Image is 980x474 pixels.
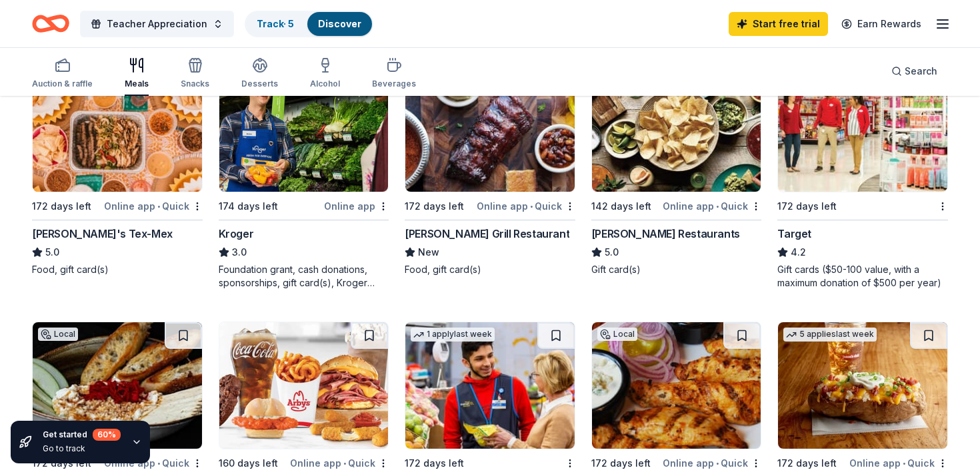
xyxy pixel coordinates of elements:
a: Track· 5 [257,18,294,29]
span: • [157,201,160,212]
a: Earn Rewards [833,12,929,36]
div: 160 days left [219,455,278,471]
img: Image for Kroger [219,65,389,192]
button: Track· 5Discover [245,11,373,37]
a: Image for Chuy's Tex-Mex1 applylast week172 days leftOnline app•Quick[PERSON_NAME]'s Tex-Mex5.0Fo... [32,65,203,276]
a: Start free trial [729,12,828,36]
div: Online app Quick [104,198,203,214]
div: Online app Quick [477,198,575,214]
span: New [418,244,439,260]
div: [PERSON_NAME] Grill Restaurant [405,226,569,242]
img: Image for Chuy's Tex-Mex [33,65,202,192]
div: 172 days left [591,455,651,471]
div: Target [777,226,811,242]
span: • [343,458,346,469]
button: Beverages [372,52,416,96]
span: • [716,458,719,469]
div: Online app Quick [663,198,761,214]
button: Desserts [241,52,278,96]
button: Snacks [181,52,209,96]
div: Gift cards ($50-100 value, with a maximum donation of $500 per year) [777,263,948,290]
img: Image for Pappas Restaurants [592,65,761,192]
button: Meals [125,52,149,96]
div: Local [597,328,637,341]
div: [PERSON_NAME]'s Tex-Mex [32,226,173,242]
button: Auction & raffle [32,52,93,96]
div: 5 applies last week [783,328,877,342]
span: 5.0 [605,244,619,260]
div: 172 days left [777,198,837,214]
span: • [903,458,905,469]
div: Alcohol [310,79,340,89]
img: Image for Tap House Grill [592,322,761,449]
span: 5.0 [45,244,59,260]
a: Image for Kroger174 days leftOnline appKroger3.0Foundation grant, cash donations, sponsorships, g... [219,65,389,290]
div: Snacks [181,79,209,89]
div: Beverages [372,79,416,89]
div: Meals [125,79,149,89]
div: Online app [324,198,389,214]
div: Online app Quick [290,455,389,471]
span: 3.0 [232,244,247,260]
div: Gift card(s) [591,263,762,276]
a: Image for Target3 applieslast week172 days leftTarget4.2Gift cards ($50-100 value, with a maximum... [777,65,948,290]
img: Image for Target [778,65,947,192]
div: 172 days left [777,455,837,471]
img: Image for Jason's Deli [778,322,947,449]
div: Food, gift card(s) [32,263,203,276]
span: 4.2 [791,244,806,260]
div: Foundation grant, cash donations, sponsorships, gift card(s), Kroger products [219,263,389,290]
div: Get started [43,429,121,441]
div: Kroger [219,226,254,242]
div: 174 days left [219,198,278,214]
button: Teacher Appreciation [80,11,234,37]
div: Online app Quick [849,455,948,471]
div: 172 days left [405,455,464,471]
div: 1 apply last week [411,328,495,342]
span: • [530,201,533,212]
button: Search [881,58,948,85]
a: Home [32,8,69,39]
div: 172 days left [32,198,91,214]
div: Food, gift card(s) [405,263,575,276]
img: Image for Weber Grill Restaurant [405,65,575,192]
img: Image for Walmart [405,322,575,449]
div: Auction & raffle [32,79,93,89]
span: Teacher Appreciation [107,16,207,32]
div: Desserts [241,79,278,89]
div: 142 days left [591,198,651,214]
img: Image for Spice Hospitality Group [33,322,202,449]
span: • [716,201,719,212]
div: Local [38,328,78,341]
button: Alcohol [310,52,340,96]
a: Image for Pappas Restaurants3 applieslast week142 days leftOnline app•Quick[PERSON_NAME] Restaura... [591,65,762,276]
div: Go to track [43,443,121,454]
div: 172 days left [405,198,464,214]
img: Image for Arby's by DRM Inc. [219,322,389,449]
div: Online app Quick [663,455,761,471]
a: Image for Weber Grill RestaurantLocal172 days leftOnline app•Quick[PERSON_NAME] Grill RestaurantN... [405,65,575,276]
div: 60 % [93,429,121,441]
a: Discover [318,18,361,29]
div: [PERSON_NAME] Restaurants [591,226,740,242]
span: Search [905,63,937,79]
